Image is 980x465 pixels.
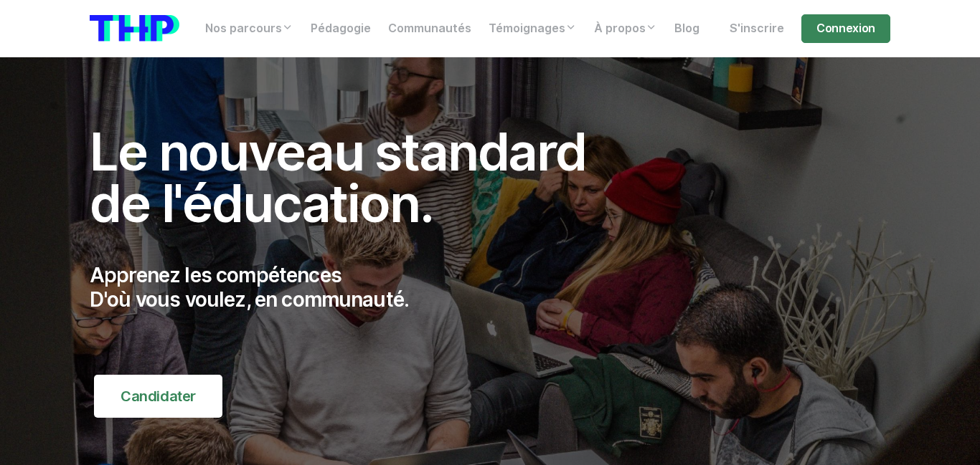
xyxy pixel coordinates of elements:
a: Nos parcours [197,14,302,43]
a: Connexion [801,14,890,43]
a: Candidater [94,375,222,418]
a: À propos [585,14,666,43]
a: Pédagogie [302,14,380,43]
img: logo [90,15,179,42]
p: Apprenez les compétences D'où vous voulez, en communauté. [90,264,618,312]
a: Blog [666,14,708,43]
a: Communautés [380,14,480,43]
a: S'inscrire [721,14,793,43]
a: Témoignages [480,14,585,43]
h1: Le nouveau standard de l'éducation. [90,126,618,229]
